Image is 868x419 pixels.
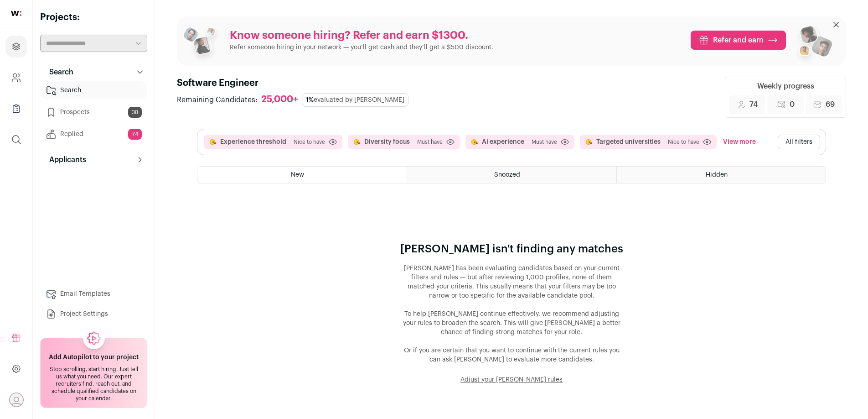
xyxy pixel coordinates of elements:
a: Company Lists [5,98,27,120]
span: 74 [128,129,142,140]
span: Snoozed [494,172,520,178]
button: Diversity focus [364,137,410,147]
a: Hidden [617,167,826,183]
a: Refer and earn [691,31,786,50]
div: Weekly progress [757,81,814,92]
span: 0 [790,99,795,110]
a: Prospects38 [40,103,147,121]
button: Ai experience [482,137,524,147]
a: Company and ATS Settings [5,67,27,89]
a: Projects [5,36,27,58]
button: Open dropdown [9,393,24,407]
button: All filters [778,135,820,149]
span: Remaining Candidates: [177,94,258,105]
p: Search [44,67,73,78]
span: Nice to have [668,138,699,146]
button: View more [721,135,758,149]
span: Hidden [706,172,728,178]
a: Snoozed [407,167,616,183]
a: Search [40,81,147,100]
div: Stop scrolling, start hiring. Just tell us what you need. Our expert recruiters find, reach out, ... [46,366,141,402]
div: evaluated by [PERSON_NAME] [302,93,408,107]
p: [PERSON_NAME] isn't finding any matches [398,242,625,257]
img: referral_people_group_2-7c1ec42c15280f3369c0665c33c00ed472fd7f6af9dd0ec46c364f9a93ccf9a4.png [793,22,833,66]
a: Project Settings [40,305,147,323]
img: referral_people_group_1-3817b86375c0e7f77b15e9e1740954ef64e1f78137dd7e9f4ff27367cb2cd09a.png [182,24,222,64]
a: Replied74 [40,125,147,143]
img: wellfound-shorthand-0d5821cbd27db2630d0214b213865d53afaa358527fdda9d0ea32b1df1b89c2c.svg [11,11,21,16]
h2: Projects: [40,11,147,24]
span: Nice to have [294,138,325,146]
button: Targeted universities [596,137,661,147]
a: Add Autopilot to your project Stop scrolling, start hiring. Just tell us what you need. Our exper... [40,338,147,408]
h2: Add Autopilot to your project [49,353,139,362]
button: Search [40,63,147,81]
span: 69 [826,99,835,110]
span: 1% [306,97,314,103]
span: Must have [417,138,443,146]
p: Know someone hiring? Refer and earn $1300. [230,28,493,43]
p: [PERSON_NAME] has been evaluating candidates based on your current filters and rules — but after ... [398,264,625,364]
button: Applicants [40,151,147,169]
span: 74 [749,99,758,110]
button: Experience threshold [220,137,286,147]
div: 25,000+ [261,94,298,105]
h1: Software Engineer [177,77,414,89]
span: Must have [532,138,557,146]
span: 38 [128,107,142,118]
button: Adjust your [PERSON_NAME] rules [460,375,563,384]
p: Applicants [44,154,86,165]
a: Email Templates [40,285,147,303]
span: New [291,172,304,178]
p: Refer someone hiring in your network — you’ll get cash and they’ll get a $500 discount. [230,43,493,52]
